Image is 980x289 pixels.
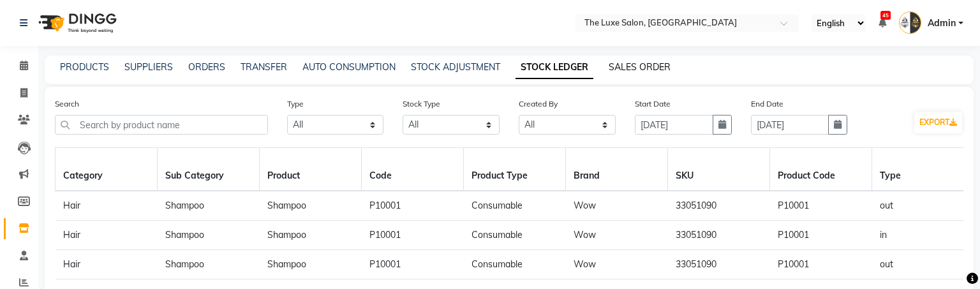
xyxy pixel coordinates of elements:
[362,221,464,250] td: P10001
[56,250,158,279] td: Hair
[566,191,668,221] td: Wow
[914,112,962,133] button: EXPORT
[158,250,260,279] td: Shampoo
[751,98,783,110] label: End Date
[464,148,566,191] th: Product Type
[609,61,671,73] a: SALES ORDER
[60,61,109,73] a: PRODUCTS
[287,98,304,110] label: Type
[124,61,173,73] a: SUPPLIERS
[302,61,396,73] a: AUTO CONSUMPTION
[267,200,306,211] span: Shampoo
[56,148,158,191] th: Category
[928,17,956,30] span: Admin
[668,148,770,191] th: SKU
[668,191,770,221] td: 33051090
[879,17,886,29] a: 45
[241,61,287,73] a: TRANSFER
[464,221,566,250] td: Consumable
[158,148,260,191] th: Sub Category
[56,191,158,221] td: Hair
[33,5,120,41] img: logo
[668,250,770,279] td: 33051090
[566,148,668,191] th: Brand
[464,250,566,279] td: Consumable
[770,191,872,221] td: P10001
[403,98,440,110] label: Stock Type
[188,61,225,73] a: ORDERS
[566,250,668,279] td: Wow
[770,221,872,250] td: P10001
[158,221,260,250] td: Shampoo
[770,250,872,279] td: P10001
[56,221,158,250] td: Hair
[260,148,362,191] th: Product
[872,250,974,279] td: out
[362,148,464,191] th: Code
[872,148,974,191] th: Type
[872,191,974,221] td: out
[635,98,671,110] label: Start Date
[899,11,921,34] img: Admin
[158,191,260,221] td: Shampoo
[566,221,668,250] td: Wow
[55,98,79,110] label: Search
[464,191,566,221] td: Consumable
[267,229,306,241] span: Shampoo
[872,221,974,250] td: in
[880,11,891,20] span: 45
[516,56,593,79] a: STOCK LEDGER
[55,115,268,135] input: Search by product name
[362,191,464,221] td: P10001
[267,258,306,270] span: Shampoo
[770,148,872,191] th: Product Code
[411,61,500,73] a: STOCK ADJUSTMENT
[362,250,464,279] td: P10001
[668,221,770,250] td: 33051090
[519,98,558,110] label: Created By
